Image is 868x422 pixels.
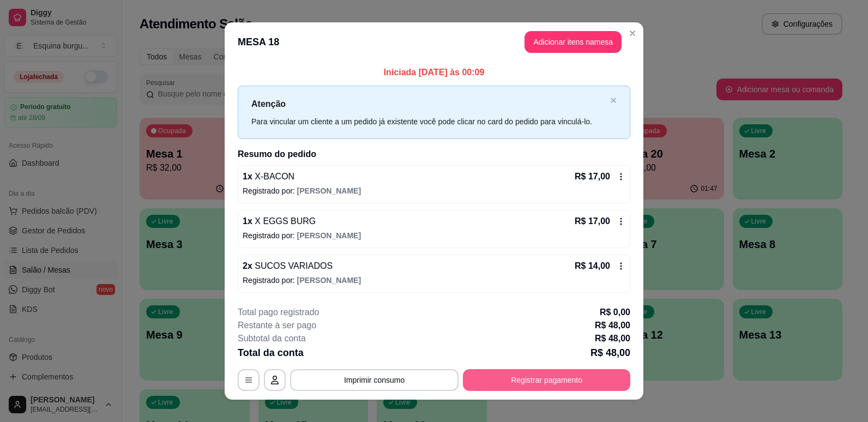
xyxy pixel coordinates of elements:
[251,97,606,111] p: Atenção
[238,306,319,319] p: Total pago registrado
[243,185,625,196] p: Registrado por:
[243,230,625,241] p: Registrado por:
[290,369,459,391] button: Imprimir consumo
[252,172,294,181] span: X-BACON
[463,369,630,391] button: Registrar pagamento
[238,66,630,79] p: Iniciada [DATE] às 00:09
[610,97,617,104] span: close
[243,275,625,286] p: Registrado por:
[238,148,630,161] h2: Resumo do pedido
[238,319,316,332] p: Restante à ser pago
[525,31,622,53] button: Adicionar itens namesa
[225,22,643,62] header: MESA 18
[575,215,610,228] p: R$ 17,00
[595,332,630,345] p: R$ 48,00
[624,25,641,42] button: Close
[297,276,361,285] span: [PERSON_NAME]
[251,116,606,128] div: Para vincular um cliente a um pedido já existente você pode clicar no card do pedido para vinculá...
[297,186,361,195] span: [PERSON_NAME]
[600,306,630,319] p: R$ 0,00
[252,261,333,270] span: SUCOS VARIADOS
[575,260,610,273] p: R$ 14,00
[243,170,294,183] p: 1 x
[610,97,617,104] button: close
[238,332,306,345] p: Subtotal da conta
[243,260,333,273] p: 2 x
[297,231,361,240] span: [PERSON_NAME]
[238,345,304,360] p: Total da conta
[252,216,316,226] span: X EGGS BURG
[243,215,316,228] p: 1 x
[590,345,630,360] p: R$ 48,00
[595,319,630,332] p: R$ 48,00
[575,170,610,183] p: R$ 17,00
